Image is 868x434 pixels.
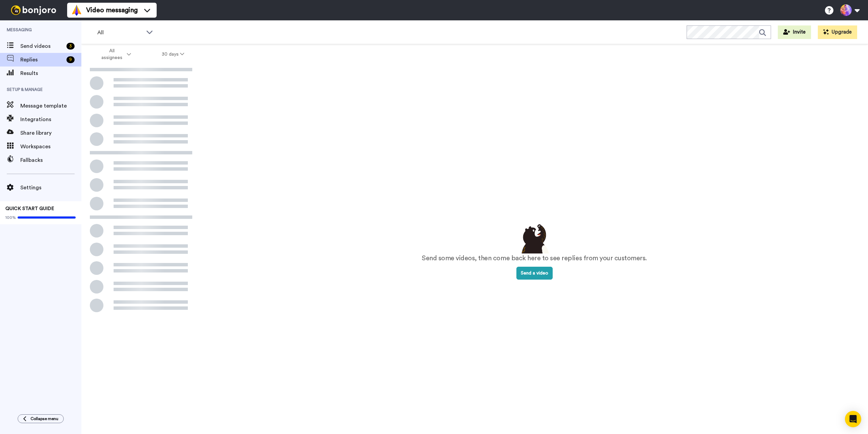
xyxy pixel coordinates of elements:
button: 30 days [146,48,200,60]
p: Send some videos, then come back here to see replies from your customers. [422,253,647,263]
span: 100% [5,215,16,220]
span: Workspaces [20,143,81,151]
span: QUICK START GUIDE [5,206,54,211]
span: Replies [20,56,64,64]
span: Fallbacks [20,156,81,164]
div: 9 [66,56,75,63]
span: Send videos [20,42,64,50]
span: Settings [20,184,81,192]
button: All assignees [83,45,146,64]
span: Video messaging [86,5,138,15]
a: Send a video [516,271,553,276]
button: Send a video [516,267,553,280]
button: Upgrade [818,25,857,39]
img: vm-color.svg [71,5,82,16]
span: All [97,29,143,37]
button: Invite [778,25,811,39]
img: results-emptystates.png [517,222,551,253]
img: bj-logo-header-white.svg [8,5,59,15]
span: Share library [20,129,81,137]
div: 3 [66,43,75,50]
button: Collapse menu [18,414,64,423]
span: Results [20,69,81,77]
div: Open Intercom Messenger [845,411,861,427]
span: Integrations [20,115,81,124]
span: Collapse menu [31,416,58,421]
span: All assignees [98,48,125,61]
span: Message template [20,102,81,110]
